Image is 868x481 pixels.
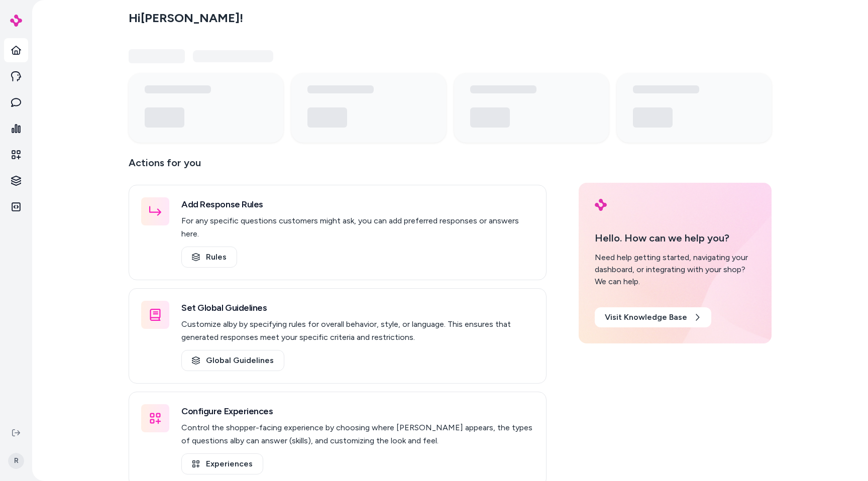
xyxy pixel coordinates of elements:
[595,230,755,246] p: Hello. How can we help you?
[181,421,534,447] p: Control the shopper-facing experience by choosing where [PERSON_NAME] appears, the types of quest...
[595,307,711,327] a: Visit Knowledge Base
[181,197,534,211] h3: Add Response Rules
[181,453,263,474] a: Experiences
[181,350,284,371] a: Global Guidelines
[8,453,24,469] span: R
[181,301,534,315] h3: Set Global Guidelines
[181,404,534,418] h3: Configure Experiences
[6,445,26,477] button: R
[181,247,237,268] a: Rules
[129,155,547,179] p: Actions for you
[10,15,22,27] img: alby Logo
[181,318,534,344] p: Customize alby by specifying rules for overall behavior, style, or language. This ensures that ge...
[181,214,534,240] p: For any specific questions customers might ask, you can add preferred responses or answers here.
[595,252,755,288] div: Need help getting started, navigating your dashboard, or integrating with your shop? We can help.
[595,199,607,211] img: alby Logo
[129,11,243,26] h2: Hi [PERSON_NAME] !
